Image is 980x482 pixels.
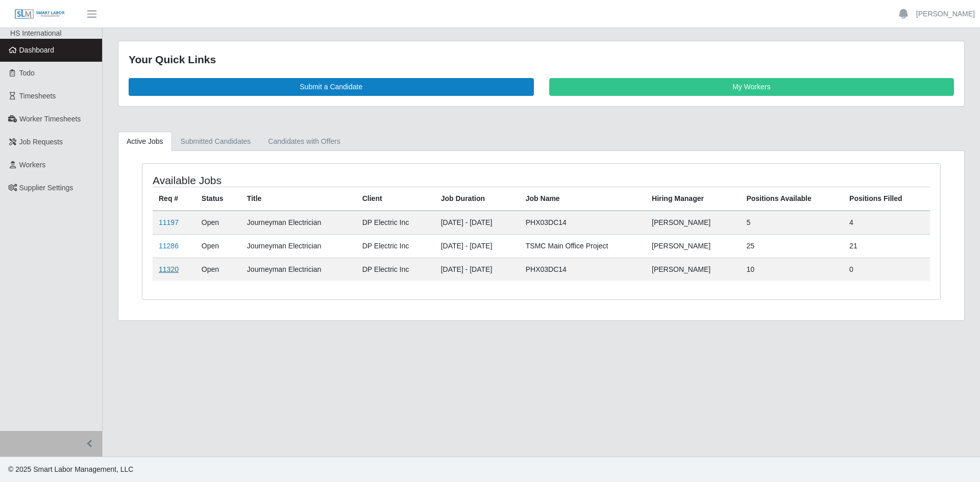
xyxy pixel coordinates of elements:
span: HS International [10,29,61,37]
span: Supplier Settings [19,184,73,192]
td: DP Electric Inc [356,211,435,235]
td: Journeyman Electrician [241,211,356,235]
td: Journeyman Electrician [241,234,356,258]
td: Open [195,211,241,235]
a: My Workers [549,78,954,96]
td: [PERSON_NAME] [646,258,740,281]
span: Dashboard [19,46,55,54]
span: © 2025 Smart Labor Management, LLC [8,465,133,473]
td: 25 [740,234,843,258]
span: Job Requests [19,138,63,146]
td: TSMC Main Office Project [520,234,646,258]
span: Timesheets [19,92,56,100]
span: Workers [19,161,46,169]
td: 4 [843,211,930,235]
td: [PERSON_NAME] [646,234,740,258]
th: Req # [153,187,195,211]
img: SLM Logo [14,9,65,20]
td: DP Electric Inc [356,258,435,281]
td: DP Electric Inc [356,234,435,258]
td: [DATE] - [DATE] [435,211,520,235]
a: Active Jobs [118,132,172,151]
td: PHX03DC14 [520,258,646,281]
th: Positions Available [740,187,843,211]
td: 10 [740,258,843,281]
a: [PERSON_NAME] [916,9,975,19]
a: 11320 [159,265,179,273]
div: Your Quick Links [129,52,954,68]
td: 0 [843,258,930,281]
a: 11197 [159,218,179,226]
span: Worker Timesheets [19,115,81,123]
td: 5 [740,211,843,235]
th: Hiring Manager [646,187,740,211]
th: Job Name [520,187,646,211]
td: Open [195,234,241,258]
a: Candidates with Offers [259,132,349,151]
span: Todo [19,69,35,77]
td: [DATE] - [DATE] [435,258,520,281]
td: PHX03DC14 [520,211,646,235]
td: 21 [843,234,930,258]
td: Open [195,258,241,281]
td: Journeyman Electrician [241,258,356,281]
th: Job Duration [435,187,520,211]
td: [PERSON_NAME] [646,211,740,235]
th: Client [356,187,435,211]
a: 11286 [159,242,179,250]
h4: Available Jobs [153,174,468,187]
th: Status [195,187,241,211]
a: Submitted Candidates [172,132,260,151]
th: Title [241,187,356,211]
td: [DATE] - [DATE] [435,234,520,258]
a: Submit a Candidate [129,78,534,96]
th: Positions Filled [843,187,930,211]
